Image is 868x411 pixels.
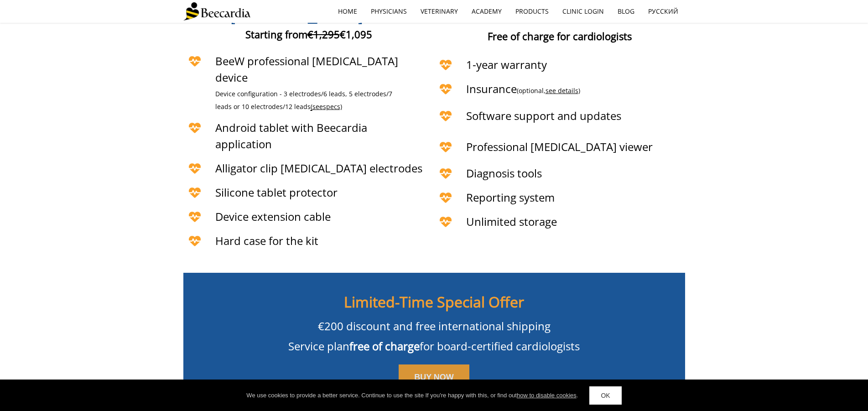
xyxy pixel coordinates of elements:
[349,338,420,354] span: free of charge
[466,57,547,72] span: 1-year warranty
[215,53,398,85] span: BeeW professional [MEDICAL_DATA] device
[288,338,580,354] span: Service plan for board-certified cardiologists
[466,81,580,96] span: Insurance
[215,161,422,176] span: Alligator clip [MEDICAL_DATA] electrodes
[311,102,312,111] span: (
[312,102,323,111] span: see
[318,318,551,333] span: €200 discount and free international shipping
[465,1,509,22] a: Academy
[517,392,577,399] a: how to disable cookies
[312,103,342,111] a: seespecs)
[344,292,524,312] span: Limited-Time Special Offer
[546,86,578,95] a: see details
[323,102,342,111] span: specs)
[466,214,557,229] span: Unlimited storage
[331,1,364,22] a: home
[488,29,632,43] span: Free of charge for cardiologists
[589,386,621,405] a: OK
[364,1,414,22] a: Physicians
[399,364,469,391] a: BUY NOW
[414,373,454,382] span: BUY NOW
[215,185,338,200] span: Silicone tablet protector
[307,27,340,41] span: €1,295
[509,1,556,22] a: Products
[466,190,555,205] span: Reporting system
[611,1,641,22] a: Blog
[641,1,685,22] a: Русский
[246,391,578,400] div: We use cookies to provide a better service. Continue to use the site If you're happy with this, o...
[215,209,331,224] span: Device extension cable
[183,2,250,21] img: Beecardia
[414,1,465,22] a: Veterinary
[215,89,392,111] span: Device configuration - 3 electrodes/6 leads, 5 electrodes/7 leads or 10 electrodes/12 leads
[215,233,318,248] span: Hard case for the kit
[466,108,621,123] span: Software support and updates
[215,120,367,151] span: Android tablet with Beecardia application
[245,27,372,41] span: Starting from €1,095
[556,1,611,22] a: Clinic Login
[466,166,542,181] span: Diagnosis tools
[517,86,580,95] span: (optional, )
[466,139,653,154] span: Professional [MEDICAL_DATA] viewer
